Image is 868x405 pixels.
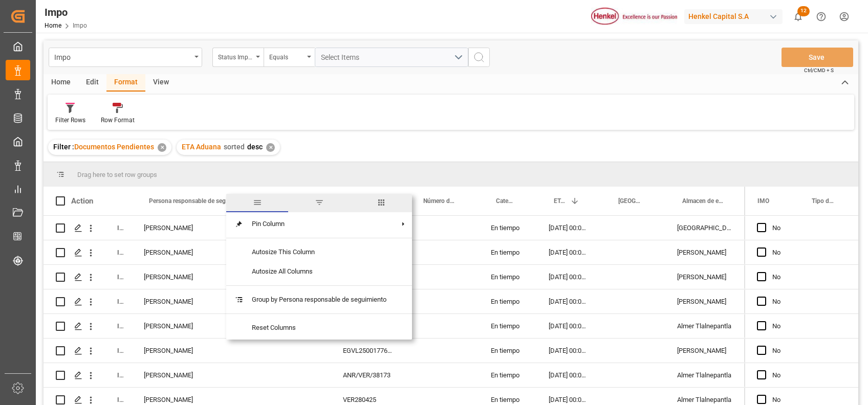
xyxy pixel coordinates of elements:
span: 12 [797,6,810,16]
div: [PERSON_NAME] [665,240,745,264]
div: [PERSON_NAME] [132,216,252,240]
div: No [772,339,787,363]
span: Ctrl/CMD + S [804,66,834,74]
button: Save [782,48,853,67]
span: Select Items [321,53,364,61]
div: In progress [105,265,132,289]
div: In progress [105,363,132,387]
div: [DATE] 00:00:00 [536,363,601,387]
div: [DATE] 00:00:00 [536,289,601,313]
div: ✕ [158,143,166,152]
div: [DATE] 00:00:00 [536,216,601,240]
span: Group by Persona responsable de seguimiento [244,290,395,309]
div: Status Importación [218,50,253,62]
div: Impo [45,5,87,20]
div: Row Format [101,116,135,125]
div: No [772,290,787,313]
div: [PERSON_NAME] [665,289,745,313]
div: Press SPACE to select this row. [44,240,745,265]
div: ANR/VER/38173 [331,363,406,387]
div: Press SPACE to select this row. [44,363,745,388]
div: ✕ [266,143,275,152]
div: [PERSON_NAME] [132,363,252,387]
div: En tiempo [479,265,536,289]
div: [PERSON_NAME] [132,240,252,264]
div: Format [106,74,145,92]
div: View [145,74,177,92]
button: search button [468,48,490,67]
div: En tiempo [479,339,536,363]
button: Henkel Capital S.A [684,7,787,26]
div: In progress [105,216,132,240]
span: Tipo de Carga (LCL/FCL) [812,197,835,205]
div: Press SPACE to select this row. [44,314,745,339]
div: No [772,364,787,387]
div: [PERSON_NAME] [132,339,252,363]
span: [GEOGRAPHIC_DATA] - Locode [618,197,643,205]
div: [DATE] 00:00:00 [536,314,601,338]
div: En tiempo [479,216,536,240]
div: En tiempo [479,363,536,387]
span: Reset Columns [244,318,395,337]
div: EGVL2500177641 [331,339,406,363]
span: Filter : [53,143,74,151]
span: Categoría [496,197,515,205]
div: Press SPACE to select this row. [44,265,745,289]
div: No [772,241,787,264]
div: [DATE] 00:00:00 [536,265,601,289]
span: Autosize All Columns [244,262,395,281]
span: IMO [757,197,769,205]
div: [DATE] 00:00:00 [536,339,601,363]
div: En tiempo [479,240,536,264]
button: show 12 new notifications [787,5,810,28]
div: Impo [54,50,191,63]
span: columns [350,194,412,212]
div: Press SPACE to select this row. [44,289,745,314]
div: [PERSON_NAME] [132,289,252,313]
div: Home [44,74,78,92]
div: En tiempo [479,289,536,313]
span: Autosize This Column [244,242,395,262]
div: No [772,265,787,289]
span: Drag here to set row groups [77,171,157,178]
button: open menu [212,48,264,67]
div: Edit [78,74,106,92]
div: Press SPACE to select this row. [44,339,745,363]
div: Action [71,196,93,206]
div: En tiempo [479,314,536,338]
div: Henkel Capital S.A [684,9,783,24]
img: Henkel%20logo.jpg_1689854090.jpg [591,8,677,26]
span: Documentos Pendientes [74,143,154,151]
div: Almer Tlalnepantla [665,363,745,387]
div: [GEOGRAPHIC_DATA] [665,216,745,240]
button: open menu [49,48,202,67]
span: Almacen de entrega [682,197,723,205]
span: Pin Column [244,214,395,234]
div: No [772,314,787,338]
span: desc [247,143,263,151]
button: Help Center [810,5,833,28]
div: Almer Tlalnepantla [665,314,745,338]
div: No [772,216,787,240]
button: open menu [264,48,315,67]
span: Persona responsable de seguimiento [149,197,231,205]
div: [PERSON_NAME] [665,339,745,363]
span: Número de Contenedor [423,197,457,205]
div: [PERSON_NAME] [132,314,252,338]
span: ETA Aduana [182,143,221,151]
div: Press SPACE to select this row. [44,216,745,240]
span: ETA Aduana [554,197,566,205]
div: [DATE] 00:00:00 [536,240,601,264]
div: In progress [105,240,132,264]
span: filter [288,194,350,212]
a: Home [45,22,61,29]
span: sorted [224,143,245,151]
div: In progress [105,289,132,313]
button: open menu [315,48,468,67]
div: In progress [105,339,132,363]
div: Filter Rows [55,116,85,125]
div: [PERSON_NAME] [132,265,252,289]
div: Equals [269,50,304,62]
span: general [226,194,288,212]
div: [PERSON_NAME] [665,265,745,289]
